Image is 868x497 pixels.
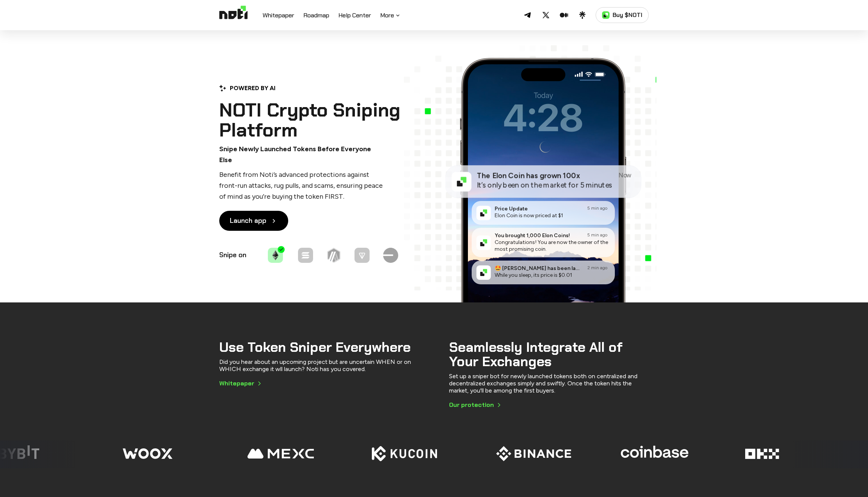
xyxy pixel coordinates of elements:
[372,440,437,467] img: Sniping on Kucoin with NOTI
[247,440,334,467] div: 1 / 21
[449,340,649,369] h2: Seamlessly Integrate All of Your Exchanges
[219,211,288,231] a: Launch app
[449,400,501,410] a: Our protection
[219,100,411,140] h1: NOTI Crypto Sniping Platform
[496,440,572,467] img: Sniping on Binance with NOTI
[621,440,689,467] img: Sniping on Coinbase with NOTI
[596,7,649,23] a: Buy $NOTI
[372,440,458,467] div: 2 / 21
[219,6,248,25] img: Logo
[219,340,419,354] h2: Use Token Sniper Everywhere
[745,440,779,467] img: Sniping on Binance with oxx
[745,440,832,467] div: 5 / 21
[219,144,385,166] p: Snipe Newly Launched Tokens Before Everyone Else
[219,83,275,93] div: POWERED BY AI
[219,250,251,264] p: Snipe on
[219,358,419,373] p: Did you hear about an upcoming project but are uncertain WHEN or on WHICH exchange it wll launch?...
[123,440,173,467] img: Sniping on Woox with NOTI
[247,440,314,467] img: Sniping on MEXC with NOTI
[303,11,329,21] a: Roadmap
[621,440,708,467] div: 4 / 21
[219,85,226,92] img: Powered by AI
[496,440,583,467] div: 3 / 21
[123,440,209,467] div: 21 / 21
[219,169,385,202] p: Benefit from Noti’s advanced protections against front-run attacks, rug pulls, and scams, ensurin...
[338,11,371,21] a: Help Center
[380,11,401,20] button: More
[263,11,294,21] a: Whitepaper
[449,373,649,394] p: Set up a sniper bot for newly launched tokens both on centralized and decentralized exchanges sim...
[219,379,261,388] a: Whitepaper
